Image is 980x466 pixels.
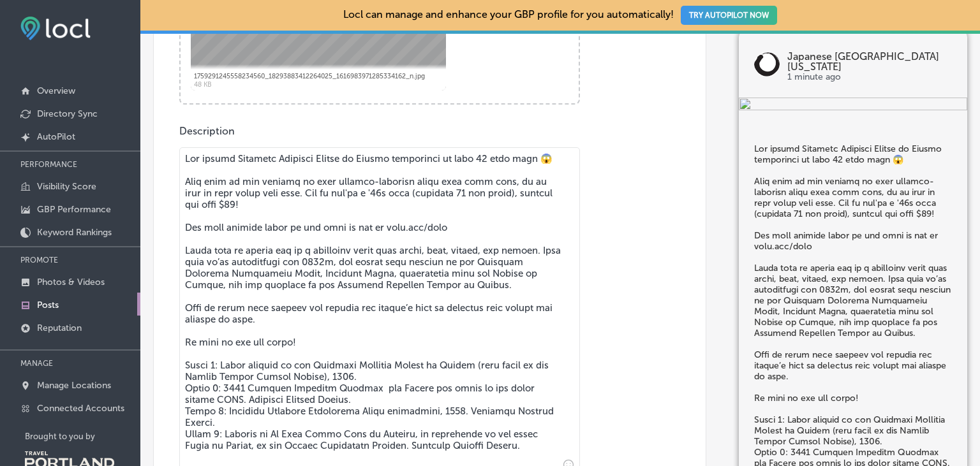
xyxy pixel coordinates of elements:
[754,52,780,77] img: logo
[739,98,967,113] img: b8beeca8-6d01-4f58-b6fb-dabe3f16811f
[681,6,777,25] button: TRY AUTOPILOT NOW
[25,432,140,441] p: Brought to you by
[37,204,111,215] p: GBP Performance
[37,227,112,238] p: Keyword Rankings
[787,72,952,82] p: 1 minute ago
[37,403,124,414] p: Connected Accounts
[37,85,75,96] p: Overview
[37,277,105,288] p: Photos & Videos
[37,323,82,333] p: Reputation
[787,52,952,72] p: Japanese [GEOGRAPHIC_DATA][US_STATE]
[179,125,235,137] label: Description
[20,17,91,40] img: fda3e92497d09a02dc62c9cd864e3231.png
[37,108,98,119] p: Directory Sync
[37,380,111,391] p: Manage Locations
[37,300,59,310] p: Posts
[37,181,96,192] p: Visibility Score
[37,131,75,142] p: AutoPilot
